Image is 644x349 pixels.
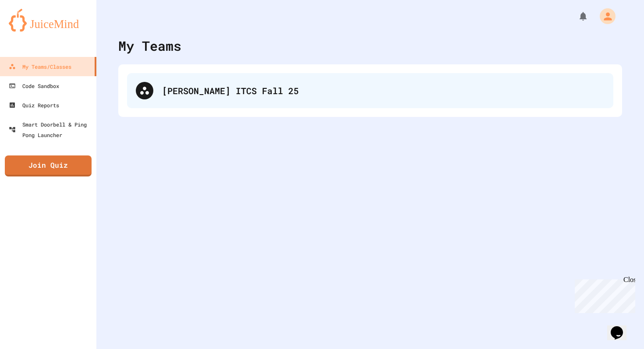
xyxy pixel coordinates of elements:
a: Join Quiz [5,155,92,176]
iframe: chat widget [607,314,635,340]
div: Smart Doorbell & Ping Pong Launcher [9,119,93,140]
div: Quiz Reports [9,100,59,110]
iframe: chat widget [571,276,635,313]
div: My Notifications [562,9,591,24]
div: [PERSON_NAME] ITCS Fall 25 [127,73,613,108]
div: My Teams [118,36,181,56]
img: logo-orange.svg [9,9,88,32]
div: Chat with us now!Close [4,4,60,56]
div: Code Sandbox [9,81,59,91]
div: My Teams/Classes [9,61,71,72]
div: My Account [591,6,618,26]
div: [PERSON_NAME] ITCS Fall 25 [162,84,605,97]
